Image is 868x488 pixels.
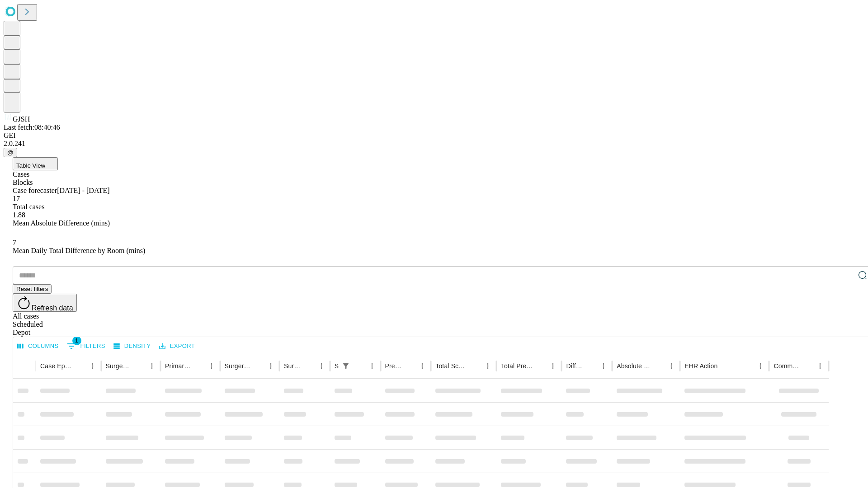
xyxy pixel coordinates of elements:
span: Last fetch: 08:40:46 [4,123,60,131]
div: 1 active filter [340,360,352,372]
button: Show filters [65,339,108,353]
button: Sort [193,360,205,372]
div: Primary Service [165,362,191,370]
button: Menu [146,360,158,372]
div: Comments [774,362,800,370]
span: [DATE] - [DATE] [57,187,109,194]
button: Sort [133,360,146,372]
button: Sort [469,360,481,372]
span: Case forecaster [13,187,57,194]
div: GEI [4,131,864,140]
button: Table View [13,157,58,170]
button: Sort [353,360,366,372]
button: Sort [801,360,814,372]
button: Refresh data [13,294,77,312]
button: Show filters [340,360,352,372]
span: 17 [13,195,20,202]
span: Reset filters [16,286,48,292]
div: Surgery Name [225,362,251,370]
button: Menu [754,360,767,372]
button: Menu [597,360,610,372]
span: Refresh data [32,304,73,312]
button: Sort [74,360,86,372]
span: 1.88 [13,211,25,219]
span: Total cases [13,203,44,211]
span: Table View [16,162,45,169]
button: Sort [718,360,731,372]
button: Menu [665,360,678,372]
button: Sort [585,360,597,372]
div: EHR Action [684,362,717,370]
button: Menu [481,360,494,372]
button: @ [4,148,17,157]
button: Select columns [15,339,61,353]
button: Sort [652,360,665,372]
button: Menu [366,360,378,372]
div: Predicted In Room Duration [385,362,403,370]
span: 7 [13,239,16,246]
button: Menu [315,360,328,372]
div: Total Predicted Duration [501,362,533,370]
span: GJSH [13,115,30,123]
button: Sort [302,360,315,372]
div: Surgery Date [284,362,302,370]
span: @ [7,149,14,156]
button: Sort [403,360,416,372]
div: Absolute Difference [617,362,651,370]
button: Reset filters [13,284,52,294]
div: Total Scheduled Duration [435,362,468,370]
button: Menu [547,360,559,372]
button: Sort [534,360,547,372]
span: Mean Daily Total Difference by Room (mins) [13,247,145,254]
button: Menu [205,360,218,372]
button: Menu [814,360,826,372]
button: Menu [86,360,99,372]
div: Difference [566,362,584,370]
button: Menu [416,360,429,372]
span: Mean Absolute Difference (mins) [13,219,110,227]
span: 1 [72,336,81,345]
button: Density [111,339,153,353]
div: 2.0.241 [4,140,864,148]
div: Case Epic Id [40,362,73,370]
button: Sort [252,360,264,372]
button: Export [157,339,197,353]
button: Menu [264,360,277,372]
div: Scheduled In Room Duration [335,362,339,370]
div: Surgeon Name [106,362,132,370]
